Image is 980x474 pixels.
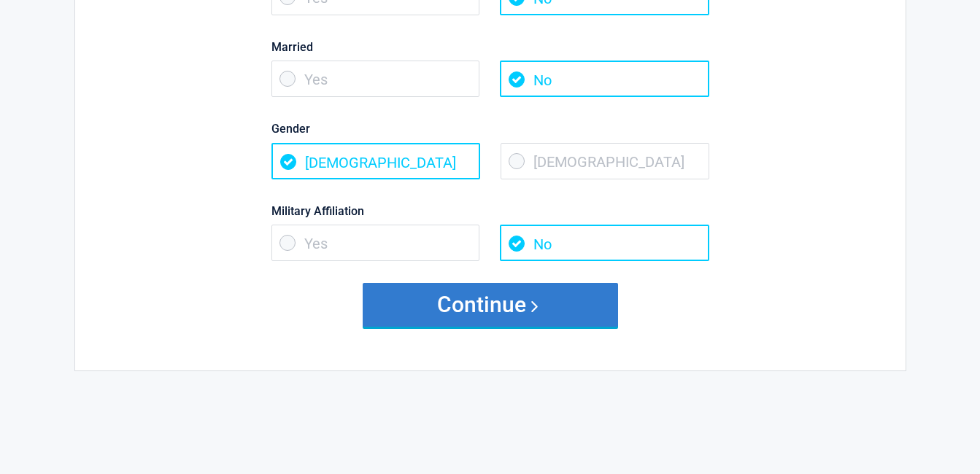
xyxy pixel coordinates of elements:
button: Continue [363,283,618,327]
label: Military Affiliation [271,201,709,221]
span: [DEMOGRAPHIC_DATA] [501,143,709,179]
span: No [500,225,709,261]
span: [DEMOGRAPHIC_DATA] [271,143,480,179]
span: No [500,61,709,97]
span: Yes [271,61,480,97]
label: Gender [271,119,709,139]
span: Yes [271,225,480,261]
label: Married [271,37,709,57]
